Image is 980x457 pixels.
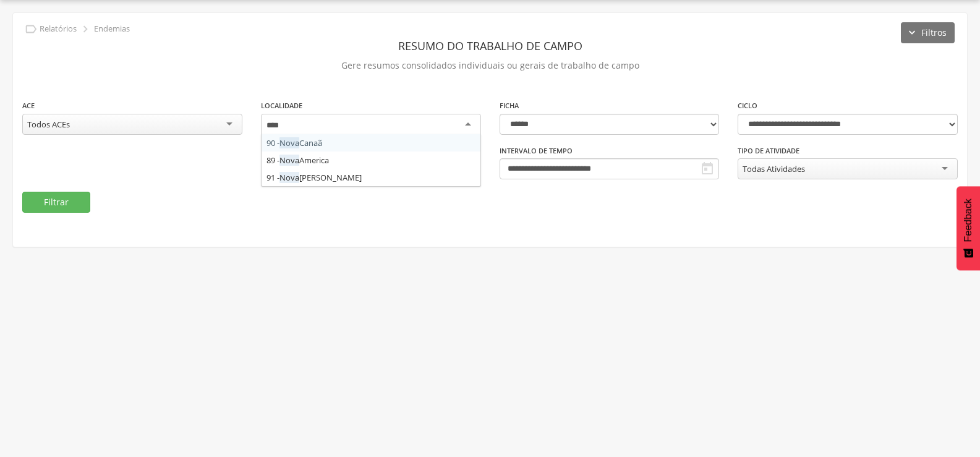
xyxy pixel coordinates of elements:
p: Relatórios [40,24,77,34]
p: Gere resumos consolidados individuais ou gerais de trabalho de campo [22,57,958,74]
label: Intervalo de Tempo [500,146,573,156]
label: Ficha [500,101,519,111]
i:  [24,22,38,36]
div: Todas Atividades [743,163,805,174]
label: ACE [22,101,35,111]
label: Tipo de Atividade [738,146,799,156]
div: 89 - America [262,152,480,169]
i:  [79,22,92,36]
div: 90 - Canaã [262,134,480,152]
div: Todos ACEs [27,119,70,130]
header: Resumo do Trabalho de Campo [22,35,958,57]
span: Nova [279,137,299,148]
button: Feedback - Mostrar pesquisa [957,186,980,270]
span: Nova [279,172,299,183]
button: Filtros [901,22,955,43]
p: Endemias [94,24,130,34]
span: Nova [279,155,299,166]
i:  [700,161,715,176]
button: Filtrar [22,192,90,213]
div: 91 - [PERSON_NAME] [262,169,480,186]
span: Feedback [963,199,974,242]
label: Localidade [261,101,302,111]
label: Ciclo [738,101,757,111]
